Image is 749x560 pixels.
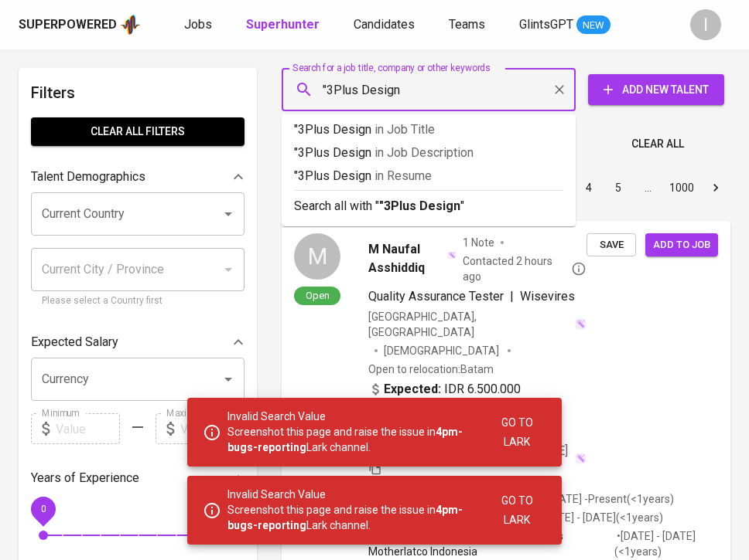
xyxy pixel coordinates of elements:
b: "3Plus Design [379,199,460,213]
span: GlintsGPT [519,17,573,32]
span: Open [299,289,336,302]
img: magic_wand.svg [575,318,587,330]
p: Open to relocation : Batam [368,361,494,377]
span: Clear All filters [43,122,232,141]
button: Clear All filters [31,117,245,146]
div: IDR 6.500.000 [368,380,521,399]
p: "3Plus Design [294,144,563,162]
span: Quality Assurance Tester [368,289,504,304]
span: in Job Description [374,145,474,160]
span: Wisevires [520,289,575,304]
span: 0 [40,504,46,514]
img: magic_wand.svg [447,251,456,260]
span: Candidates [354,17,415,32]
a: Jobs [184,15,215,35]
a: Superpoweredapp logo [19,13,141,36]
a: Superhunter [246,15,323,35]
button: Clear [549,79,570,100]
button: Clear All [625,130,690,158]
div: Superpowered [19,16,117,34]
b: Superhunter [246,17,320,32]
button: Go to Lark [491,487,543,534]
div: Talent Demographics [31,161,245,192]
input: Value [180,413,245,444]
a: GlintsGPT NEW [519,15,610,35]
div: I [690,9,721,40]
span: Jobs [184,17,212,32]
span: Contacted 2 hours ago [463,253,587,284]
p: Talent Demographics [31,168,145,186]
p: Years of Experience [31,469,139,487]
nav: pagination navigation [457,175,730,200]
p: Invalid Search Value Screenshot this page and raise the issue in Lark channel. [227,487,478,533]
span: Add New Talent [600,80,712,100]
button: Go to next page [703,175,728,200]
p: Please select a Country first [42,294,234,309]
input: Value [56,413,120,444]
button: Open [217,368,239,390]
button: Go to Lark [491,409,543,456]
p: "3Plus Design [294,167,563,185]
span: 1 Note [463,235,494,250]
span: NEW [576,18,610,33]
p: • [DATE] - Present ( <1 years ) [542,491,674,507]
span: [DEMOGRAPHIC_DATA] [384,343,501,358]
button: Add to job [645,233,718,257]
span: Go to Lark [497,491,537,529]
button: Go to page 1000 [665,175,699,200]
div: [GEOGRAPHIC_DATA], [GEOGRAPHIC_DATA] [368,309,587,340]
div: … [635,180,660,195]
span: in Resume [374,168,432,183]
span: Add to job [653,236,710,254]
span: Clear All [631,134,684,154]
p: Search all with " " [294,197,563,216]
span: Teams [449,17,485,32]
button: Add New Talent [588,74,724,105]
div: Expected Salary [31,327,245,358]
button: Save [587,233,636,257]
b: Expected: [384,380,441,399]
span: Save [594,236,628,254]
p: • [DATE] - [DATE] ( <1 years ) [614,528,718,559]
h6: Filters [31,80,245,105]
a: Teams [449,15,488,35]
span: M Naufal Asshiddiq [368,240,446,277]
p: Invalid Search Value Screenshot this page and raise the issue in Lark channel. [227,409,478,455]
p: Expected Salary [31,333,118,351]
button: Open [217,203,239,225]
svg: By Batam recruiter [571,261,587,277]
span: | [510,287,514,306]
img: app logo [120,13,141,36]
span: Go to Lark [497,413,537,451]
div: M [294,233,340,280]
div: Years of Experience [31,463,245,494]
img: magic_wand.svg [575,453,587,464]
button: Go to page 5 [606,175,631,200]
p: • [DATE] - [DATE] ( <1 years ) [535,510,663,525]
span: in Job Title [374,122,435,137]
button: Go to page 4 [576,175,601,200]
p: "3Plus Design [294,120,563,139]
a: Candidates [354,15,418,35]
